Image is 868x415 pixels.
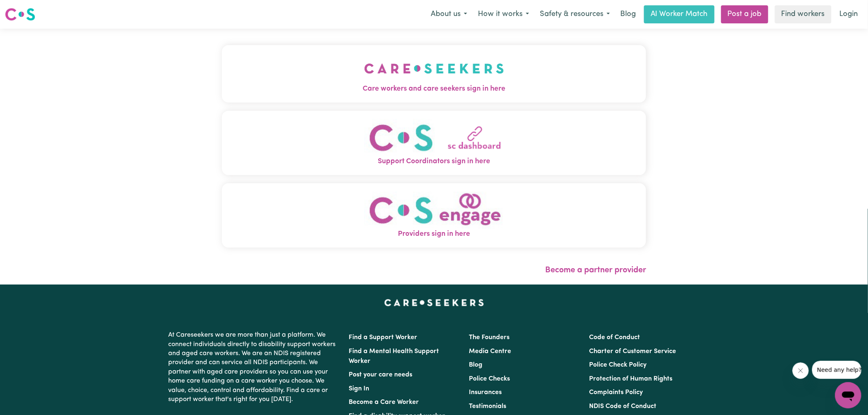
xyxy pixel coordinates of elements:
[469,362,482,368] a: Blog
[425,6,473,23] button: About us
[349,385,369,392] a: Sign In
[222,84,646,94] span: Care workers and care seekers sign in here
[384,299,484,306] a: Careseekers home page
[349,348,439,365] a: Find a Mental Health Support Worker
[545,266,646,274] a: Become a partner provider
[589,389,643,396] a: Complaints Policy
[589,376,673,382] a: Protection of Human Rights
[469,334,509,341] a: The Founders
[589,348,676,355] a: Charter of Customer Service
[349,372,412,378] a: Post your care needs
[793,363,809,379] iframe: Close message
[721,5,768,23] a: Post a job
[222,183,646,248] button: Providers sign in here
[835,5,863,23] a: Login
[469,348,511,355] a: Media Centre
[835,382,861,408] iframe: Button to launch messaging window
[775,5,831,23] a: Find workers
[5,5,35,24] a: Careseekers logo
[222,229,646,239] span: Providers sign in here
[349,399,419,406] a: Become a Care Worker
[469,376,510,382] a: Police Checks
[5,6,50,12] span: Need any help?
[473,6,535,23] button: How it works
[589,403,657,410] a: NDIS Code of Conduct
[644,5,715,23] a: AI Worker Match
[589,362,647,368] a: Police Check Policy
[222,111,646,175] button: Support Coordinators sign in here
[349,334,417,341] a: Find a Support Worker
[615,5,641,23] a: Blog
[168,327,339,407] p: At Careseekers we are more than just a platform. We connect individuals directly to disability su...
[5,7,35,22] img: Careseekers logo
[535,6,615,23] button: Safety & resources
[469,389,502,396] a: Insurances
[812,361,861,379] iframe: Message from company
[589,334,640,341] a: Code of Conduct
[222,45,646,103] button: Care workers and care seekers sign in here
[222,156,646,167] span: Support Coordinators sign in here
[469,403,506,410] a: Testimonials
